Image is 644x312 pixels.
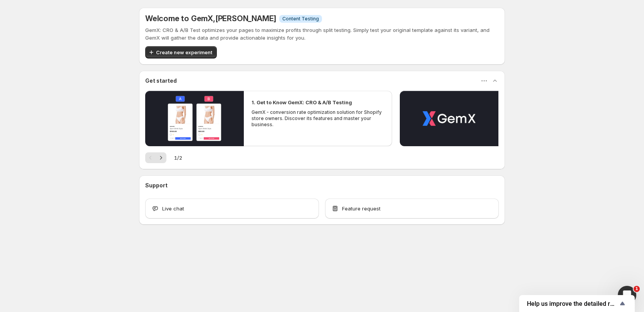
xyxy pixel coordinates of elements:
span: , [PERSON_NAME] [213,14,276,23]
span: Content Testing [282,16,319,22]
h2: 1. Get to Know GemX: CRO & A/B Testing [252,98,352,106]
button: Show survey - Help us improve the detailed report for A/B campaigns [527,299,627,308]
nav: Pagination [145,152,166,163]
p: GemX - conversion rate optimization solution for Shopify store owners. Discover its features and ... [252,109,384,128]
button: Play video [145,91,244,146]
span: Create new experiment [156,48,212,56]
span: Feature request [342,205,381,212]
button: Next [156,152,166,163]
h3: Support [145,182,168,189]
h3: Get started [145,77,177,85]
h5: Welcome to GemX [145,14,276,23]
button: Create new experiment [145,46,217,58]
iframe: Intercom live chat [618,286,636,304]
span: Live chat [162,205,184,212]
span: 1 / 2 [174,154,182,162]
button: Play video [400,91,498,146]
span: Help us improve the detailed report for A/B campaigns [527,300,618,307]
p: GemX: CRO & A/B Test optimizes your pages to maximize profits through split testing. Simply test ... [145,26,499,42]
span: 1 [634,286,640,292]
